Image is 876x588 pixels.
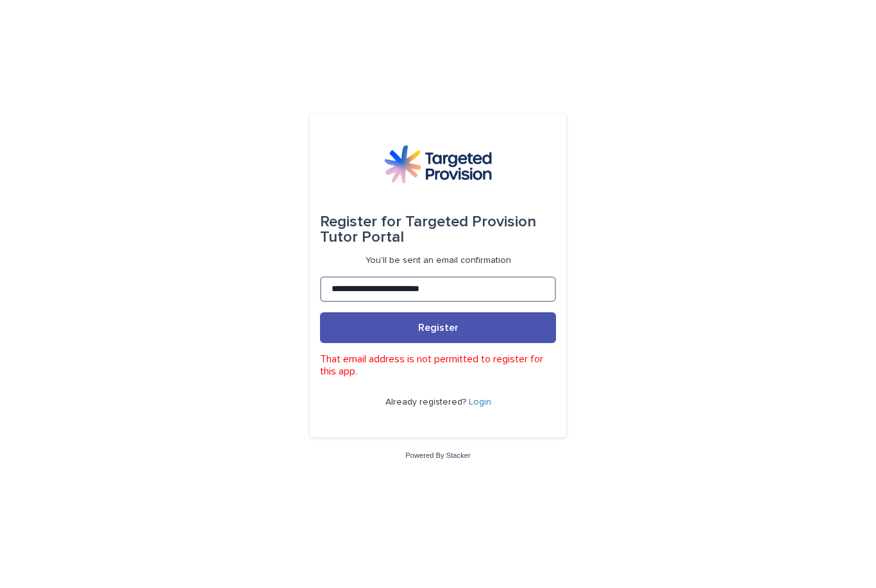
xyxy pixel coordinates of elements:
p: That email address is not permitted to register for this app. [320,353,556,378]
div: Targeted Provision Tutor Portal [320,204,556,255]
a: Powered By Stacker [405,451,470,459]
span: Register [418,323,459,333]
img: M5nRWzHhSzIhMunXDL62 [384,145,492,183]
p: You'll be sent an email confirmation [366,255,511,266]
span: Already registered? [385,398,469,407]
button: Register [320,312,556,343]
a: Login [469,398,491,407]
span: Register for [320,214,401,230]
